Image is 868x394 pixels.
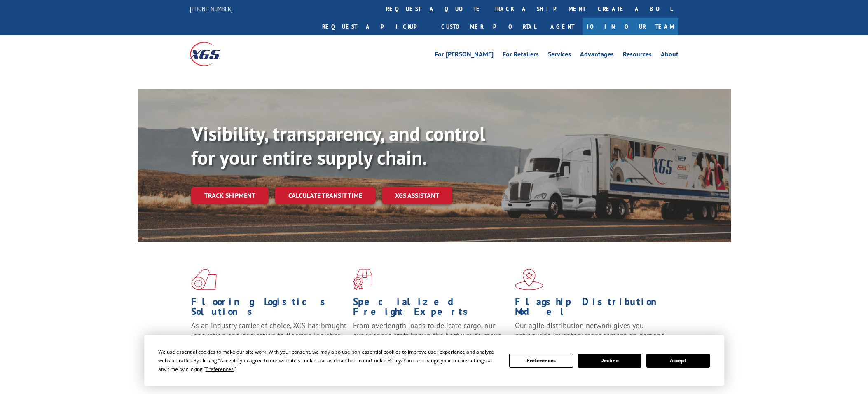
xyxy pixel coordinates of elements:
[503,51,539,60] a: For Retailers
[578,354,641,368] button: Decline
[509,354,573,368] button: Preferences
[515,269,543,290] img: xgs-icon-flagship-distribution-model-red
[435,51,494,60] a: For [PERSON_NAME]
[353,297,509,321] h1: Specialized Freight Experts
[371,357,401,364] span: Cookie Policy
[542,18,583,35] a: Agent
[158,347,499,373] div: We use essential cookies to make our site work. With your consent, we may also use non-essential ...
[515,297,671,321] h1: Flagship Distribution Model
[646,354,710,368] button: Accept
[316,18,435,35] a: Request a pickup
[435,18,542,35] a: Customer Portal
[583,18,678,35] a: Join Our Team
[623,51,652,60] a: Resources
[353,321,509,357] p: From overlength loads to delicate cargo, our experienced staff knows the best way to move your fr...
[661,51,678,60] a: About
[191,187,269,204] a: Track shipment
[191,297,347,321] h1: Flooring Logistics Solutions
[353,269,372,290] img: xgs-icon-focused-on-flooring-red
[206,366,234,373] span: Preferences
[190,5,233,13] a: [PHONE_NUMBER]
[382,187,452,204] a: XGS ASSISTANT
[275,187,375,204] a: Calculate transit time
[191,121,485,170] b: Visibility, transparency, and control for your entire supply chain.
[191,269,217,290] img: xgs-icon-total-supply-chain-intelligence-red
[191,321,346,350] span: As an industry carrier of choice, XGS has brought innovation and dedication to flooring logistics...
[580,51,614,60] a: Advantages
[548,51,571,60] a: Services
[144,335,724,386] div: Cookie Consent Prompt
[515,321,667,340] span: Our agile distribution network gives you nationwide inventory management on demand.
